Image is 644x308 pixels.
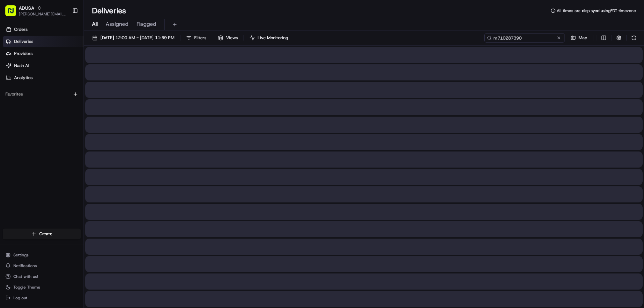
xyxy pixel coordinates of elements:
button: [DATE] 12:00 AM - [DATE] 11:59 PM [89,33,177,43]
span: Filters [194,35,206,41]
span: Create [39,231,52,237]
img: Nash [7,7,20,20]
div: Favorites [3,89,81,100]
a: Orders [3,24,84,35]
span: Deliveries [14,39,33,45]
a: Deliveries [3,36,84,47]
span: Analytics [14,75,33,81]
button: Filters [183,33,209,43]
span: Nash AI [14,63,29,69]
button: Live Monitoring [247,33,291,43]
img: 1736555255976-a54dd68f-1ca7-489b-9aae-adbdc363a1c4 [7,64,19,76]
span: Log out [13,295,27,301]
span: Assigned [106,20,128,28]
span: [DATE] 12:00 AM - [DATE] 11:59 PM [100,35,174,41]
div: 📗 [7,98,12,103]
span: Map [579,35,587,41]
button: Log out [3,293,81,303]
a: 💻API Documentation [54,95,110,107]
h1: Deliveries [92,5,126,16]
div: 💻 [57,98,62,103]
a: Providers [3,48,84,59]
p: Welcome 👋 [7,27,122,38]
button: Create [3,229,81,239]
button: Refresh [629,33,639,43]
span: Notifications [13,263,37,268]
button: Views [215,33,241,43]
button: Chat with us! [3,272,81,281]
button: [PERSON_NAME][EMAIL_ADDRESS][DOMAIN_NAME] [19,11,67,17]
a: Powered byPylon [47,113,81,119]
div: We're available if you need us! [23,71,85,76]
input: Clear [17,43,111,50]
button: Toggle Theme [3,283,81,292]
span: Flagged [137,20,156,28]
span: Providers [14,51,33,57]
a: 📗Knowledge Base [4,95,54,107]
span: Toggle Theme [13,285,40,290]
span: Settings [13,252,29,258]
span: API Documentation [63,97,108,104]
span: All times are displayed using EDT timezone [557,8,636,13]
button: Start new chat [114,66,122,74]
button: ADUSA[PERSON_NAME][EMAIL_ADDRESS][DOMAIN_NAME] [3,3,69,19]
a: Analytics [3,72,84,83]
span: Pylon [67,114,81,119]
span: Views [226,35,238,41]
span: Knowledge Base [13,97,51,104]
span: Orders [14,26,28,33]
span: Live Monitoring [258,35,288,41]
button: Notifications [3,261,81,270]
button: ADUSA [19,5,34,11]
button: Settings [3,250,81,260]
span: Chat with us! [13,274,38,279]
div: Start new chat [23,64,110,71]
button: Map [568,33,590,43]
a: Nash AI [3,60,84,71]
input: Type to search [484,33,565,43]
span: All [92,20,98,28]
